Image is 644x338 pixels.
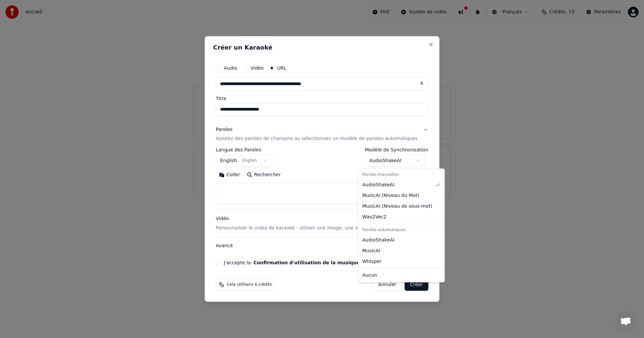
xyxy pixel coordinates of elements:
div: Paroles automatiques [360,225,443,235]
span: Wav2Vec2 [362,214,386,220]
span: MusicAI ( Niveau de sous-mot ) [362,203,432,210]
div: Paroles manuelles [360,170,443,180]
span: Aucun [362,272,377,279]
span: Whisper [362,258,381,265]
span: MusicAI [362,248,380,254]
span: AudioShakeAI [362,182,394,188]
span: MusicAI ( Niveau du Mot ) [362,192,419,199]
span: AudioShakeAI [362,237,394,244]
